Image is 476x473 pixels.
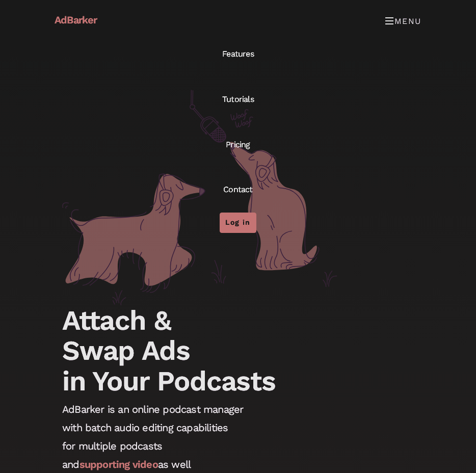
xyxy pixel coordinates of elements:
a: Tutorials [55,77,421,122]
button: Toggle navigation [379,10,421,30]
a: Contact [55,167,421,213]
a: AdBarker [55,8,97,32]
a: Features [55,32,421,77]
a: Pricing [55,122,421,168]
a: Log in [220,213,256,233]
h1: Attach & Swap Ads in Your Podcasts [62,305,276,396]
a: supporting video [80,458,158,470]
